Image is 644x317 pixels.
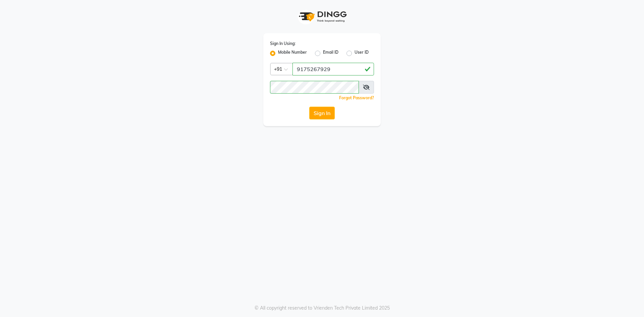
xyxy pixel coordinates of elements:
label: User ID [355,49,369,57]
label: Mobile Number [278,49,307,57]
img: logo1.svg [295,7,349,27]
input: Username [292,63,374,75]
button: Sign In [309,107,335,119]
input: Username [270,81,359,94]
a: Forgot Password? [339,95,374,100]
label: Sign In Using: [270,41,296,47]
label: Email ID [323,49,338,57]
